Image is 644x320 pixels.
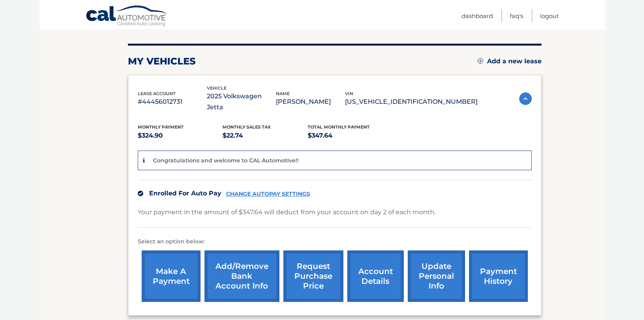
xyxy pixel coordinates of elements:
p: $22.74 [223,130,308,141]
a: Add a new lease [478,57,542,65]
p: Your payment in the amount of $347.64 will deduct from your account on day 2 of each month. [138,207,436,218]
a: Logout [540,9,559,22]
a: Dashboard [462,9,493,22]
p: Congratulations and welcome to CAL Automotive!! [153,157,299,164]
span: vin [345,91,353,96]
span: Monthly sales Tax [223,124,271,130]
img: add.svg [478,58,483,64]
img: accordion-active.svg [519,92,532,105]
span: Total Monthly Payment [308,124,370,130]
span: Enrolled For Auto Pay [149,189,221,197]
a: update personal info [408,250,465,302]
a: FAQ's [510,9,523,22]
a: account details [347,250,404,302]
a: payment history [469,250,528,302]
a: Cal Automotive [86,5,168,28]
a: CHANGE AUTOPAY SETTINGS [226,191,310,197]
h2: my vehicles [128,55,196,67]
a: Add/Remove bank account info [204,250,279,302]
span: Monthly Payment [138,124,184,130]
p: 2025 Volkswagen Jetta [207,91,276,113]
span: name [276,91,290,96]
p: #44456012731 [138,96,207,107]
p: [PERSON_NAME] [276,96,345,107]
img: check.svg [138,191,143,196]
p: $324.90 [138,130,223,141]
p: Select an option below: [138,237,532,246]
a: request purchase price [283,250,343,302]
p: [US_VEHICLE_IDENTIFICATION_NUMBER] [345,96,478,107]
span: vehicle [207,85,226,91]
a: make a payment [142,250,201,302]
p: $347.64 [308,130,393,141]
span: lease account [138,91,176,96]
